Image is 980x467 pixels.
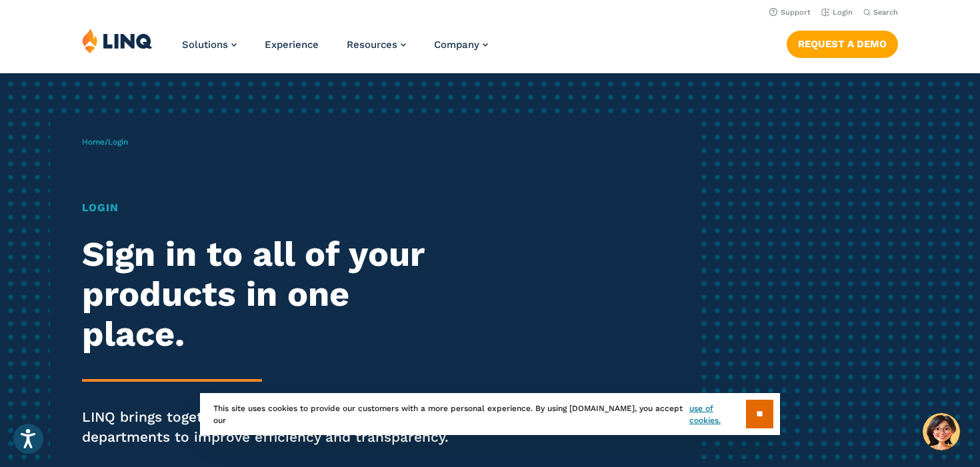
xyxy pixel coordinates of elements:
[82,200,459,216] h1: Login
[347,39,406,51] a: Resources
[873,8,898,17] span: Search
[82,137,128,147] span: /
[821,8,853,17] a: Login
[82,234,459,354] h2: Sign in to all of your products in one place.
[182,39,228,51] span: Solutions
[347,39,397,51] span: Resources
[200,393,780,435] div: This site uses cookies to provide our customers with a more personal experience. By using [DOMAIN...
[787,28,898,57] nav: Button Navigation
[108,137,128,147] span: Login
[689,402,746,426] a: use of cookies.
[82,137,105,147] a: Home
[434,39,479,51] span: Company
[787,31,898,57] a: Request a Demo
[923,413,960,450] button: Hello, have a question? Let’s chat.
[82,28,153,53] img: LINQ | K‑12 Software
[182,39,237,51] a: Solutions
[863,7,898,17] button: Open Search Bar
[182,28,488,72] nav: Primary Navigation
[82,407,459,447] p: LINQ brings together students, parents and all your departments to improve efficiency and transpa...
[265,39,319,51] a: Experience
[769,8,811,17] a: Support
[434,39,488,51] a: Company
